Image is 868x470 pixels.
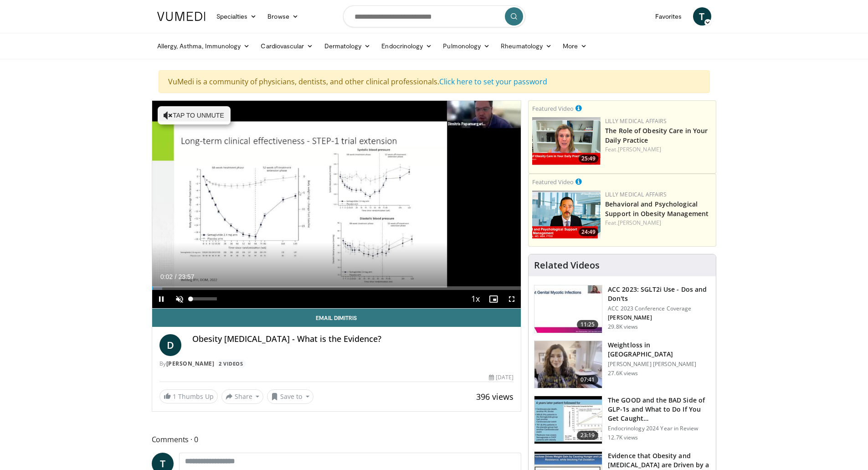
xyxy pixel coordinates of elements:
p: 27.6K views [608,370,638,377]
a: 25:49 [532,117,601,165]
a: Favorites [650,7,688,26]
a: [PERSON_NAME] [618,145,661,153]
span: 396 views [476,391,514,402]
span: Comments 0 [152,434,522,445]
img: e1208b6b-349f-4914-9dd7-f97803bdbf1d.png.150x105_q85_crop-smart_upscale.png [532,117,601,165]
a: Lilly Medical Affairs [605,117,667,125]
a: Endocrinology [376,37,437,55]
span: 0:02 [160,273,173,280]
button: Playback Rate [466,290,484,308]
img: VuMedi Logo [157,12,205,21]
a: Dermatology [319,37,376,55]
a: 23:19 The GOOD and the BAD Side of GLP-1s and What to Do If You Get Caught… Endocrinology 2024 Ye... [534,396,710,444]
a: Allergy, Asthma, Immunology [152,37,256,55]
img: 9258cdf1-0fbf-450b-845f-99397d12d24a.150x105_q85_crop-smart_upscale.jpg [534,285,602,333]
h4: Obesity [MEDICAL_DATA] - What is the Evidence? [192,334,514,344]
button: Tap to unmute [158,106,231,124]
button: Fullscreen [503,290,521,308]
a: Click here to set your password [439,77,547,87]
p: [PERSON_NAME] [PERSON_NAME] [608,361,710,368]
a: T [693,7,711,26]
a: Lilly Medical Affairs [605,191,667,198]
a: Pulmonology [437,37,495,55]
h4: Related Videos [534,260,600,271]
p: ACC 2023 Conference Coverage [608,305,710,312]
span: 11:25 [577,320,599,329]
video-js: Video Player [152,101,521,309]
span: 25:49 [579,155,598,163]
span: / [175,273,177,280]
a: Specialties [211,7,262,26]
small: Featured Video [532,178,574,186]
a: [PERSON_NAME] [618,219,661,227]
button: Pause [152,290,170,308]
p: 12.7K views [608,434,638,441]
button: Save to [267,389,313,404]
img: 9983fed1-7565-45be-8934-aef1103ce6e2.150x105_q85_crop-smart_upscale.jpg [534,341,602,388]
div: Feat. [605,219,712,227]
a: Rheumatology [495,37,557,55]
button: Share [221,389,264,404]
h3: ACC 2023: SGLT2i Use - Dos and Don'ts [608,285,710,303]
a: 07:41 Weightloss in [GEOGRAPHIC_DATA] [PERSON_NAME] [PERSON_NAME] 27.6K views [534,341,710,389]
a: [PERSON_NAME] [166,360,215,367]
a: 11:25 ACC 2023: SGLT2i Use - Dos and Don'ts ACC 2023 Conference Coverage [PERSON_NAME] 29.8K views [534,285,710,333]
span: 23:57 [178,273,194,280]
a: Cardiovascular [255,37,318,55]
a: D [159,334,181,356]
small: Featured Video [532,104,574,113]
p: Endocrinology 2024 Year in Review [608,425,710,432]
a: Behavioral and Psychological Support in Obesity Management [605,200,709,218]
p: 29.8K views [608,323,638,331]
input: Search topics, interventions [343,5,525,27]
a: More [557,37,592,55]
span: 24:49 [579,228,598,236]
a: Email Dimitris [152,309,521,327]
img: ba3304f6-7838-4e41-9c0f-2e31ebde6754.png.150x105_q85_crop-smart_upscale.png [532,191,601,238]
a: Browse [262,7,304,26]
h3: The GOOD and the BAD Side of GLP-1s and What to Do If You Get Caught… [608,396,710,423]
span: 07:41 [577,375,599,384]
p: [PERSON_NAME] [608,314,710,321]
div: [DATE] [489,373,514,382]
div: Volume Level [191,297,217,300]
div: Feat. [605,145,712,154]
h3: Weightloss in [GEOGRAPHIC_DATA] [608,341,710,359]
a: 1 Thumbs Up [159,389,218,403]
a: The Role of Obesity Care in Your Daily Practice [605,126,708,145]
a: 2 Videos [216,360,246,367]
div: VuMedi is a community of physicians, dentists, and other clinical professionals. [159,70,710,93]
div: By [159,360,514,368]
button: Unmute [170,290,189,308]
span: 1 [173,392,176,401]
img: 756cb5e3-da60-49d4-af2c-51c334342588.150x105_q85_crop-smart_upscale.jpg [534,396,602,444]
span: 23:19 [577,431,599,440]
div: Progress Bar [152,286,521,290]
a: 24:49 [532,191,601,238]
button: Enable picture-in-picture mode [484,290,503,308]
